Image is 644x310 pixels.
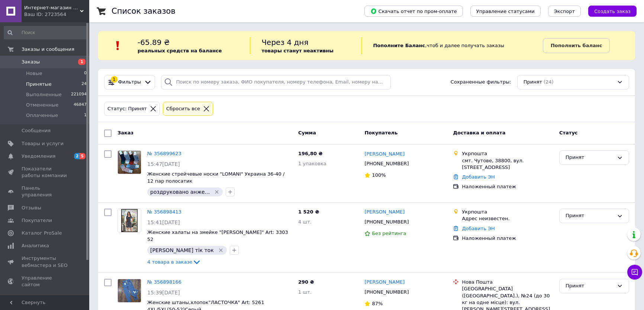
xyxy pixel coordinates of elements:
a: Женские стрейчевые носки "LOMANI" Украина 36-40 / 12 пар полосатик [147,171,284,184]
span: Отмененные [26,102,58,108]
span: Аналитика [22,242,49,249]
span: [PHONE_NUMBER] [364,161,409,166]
span: 5 [80,153,86,159]
a: Добавить ЭН [462,174,495,180]
span: [PHONE_NUMBER] [364,219,409,225]
span: Интернет-магазин "ЭВРИКА" [24,4,80,11]
button: Экспорт [548,6,581,17]
span: Фильтры [118,79,141,86]
span: (24) [544,79,554,85]
span: 4 шт. [298,219,312,225]
div: Адрес неизвестен. [462,215,553,222]
svg: Удалить метку [214,189,220,195]
span: Заказы [22,59,40,65]
div: Наложенный платеж [462,235,553,242]
span: 15:39[DATE] [147,290,180,296]
span: Товары и услуги [22,140,64,147]
span: Заказ [117,130,133,136]
span: Без рейтинга [372,231,406,236]
button: Чат с покупателем [627,265,642,280]
span: Отзывы [22,205,41,211]
span: 1 [78,59,86,65]
button: Управление статусами [470,6,541,17]
img: :exclamation: [112,40,123,51]
span: Инструменты вебмастера и SEO [22,255,69,268]
div: Принят [566,212,614,220]
a: Фото товару [117,279,141,303]
a: [PERSON_NAME] [364,209,405,216]
div: смт. Чутове, 38800, вул. [STREET_ADDRESS] [462,157,553,171]
span: 24 [81,81,87,88]
span: 290 ₴ [298,279,314,285]
span: Принят [524,79,542,86]
b: Пополнить баланс [551,43,602,48]
span: Скачать отчет по пром-оплате [370,8,457,14]
span: Выполненные [26,91,62,98]
div: 1 [111,76,117,83]
span: 196,80 ₴ [298,151,323,156]
a: Фото товару [117,209,141,232]
span: Оплаченные [26,112,58,119]
span: 100% [372,172,386,178]
span: 46847 [74,102,87,108]
span: 1 520 ₴ [298,209,319,215]
input: Поиск по номеру заказа, ФИО покупателя, номеру телефона, Email, номеру накладной [161,75,391,89]
span: 1 [84,112,87,119]
span: 2 [74,153,80,159]
a: Женские халаты на змейке "[PERSON_NAME]" Art: 3303 52 [147,229,288,242]
span: Сохраненные фильтры: [451,79,511,86]
button: Скачать отчет по пром-оплате [364,6,463,17]
div: Принят [566,154,614,161]
span: -65.89 ₴ [138,38,170,47]
div: Статус: Принят [106,105,148,113]
span: [PHONE_NUMBER] [364,289,409,295]
div: Принят [566,282,614,290]
div: Сбросить все [165,105,202,113]
img: Фото товару [121,209,137,232]
div: , чтоб и далее получать заказы [361,37,543,54]
b: реальных средств на балансе [138,48,222,53]
a: № 356898413 [147,209,181,215]
b: товары станут неактивны [261,48,334,53]
a: Пополнить баланс [543,38,610,53]
span: Сообщения [22,127,51,134]
a: Фото товару [117,150,141,174]
span: Доставка и оплата [453,130,505,136]
span: 1 шт. [298,289,312,295]
button: Создать заказ [588,6,637,17]
span: Панель управления [22,185,69,198]
span: Принятые [26,81,52,88]
img: Фото товару [118,279,141,302]
div: Нова Пошта [462,279,553,285]
span: 15:47[DATE] [147,161,180,167]
span: Заказы и сообщения [22,46,74,53]
h1: Список заказов [112,7,176,16]
div: Наложенный платеж [462,183,553,190]
input: Поиск [4,26,87,39]
span: Покупатели [22,217,52,224]
span: Сумма [298,130,316,136]
span: Статус [559,130,578,136]
div: Укрпошта [462,209,553,215]
div: Укрпошта [462,150,553,157]
span: Кошелек компании [22,294,69,307]
span: 15:41[DATE] [147,219,180,225]
a: № 356899623 [147,151,181,156]
span: 4 товара в заказе [147,259,192,265]
span: Создать заказ [594,9,631,14]
span: Уведомления [22,153,55,160]
a: 4 товара в заказе [147,259,201,265]
img: Фото товару [118,151,141,174]
span: 0 [84,70,87,77]
a: [PERSON_NAME] [364,151,405,158]
span: Управление сайтом [22,275,69,288]
span: Показатели работы компании [22,166,69,179]
span: Покупатель [364,130,397,136]
span: Новые [26,70,42,77]
span: 221094 [71,91,87,98]
div: Ваш ID: 2723564 [24,11,89,18]
span: [PERSON_NAME] тік ток [150,247,214,253]
a: Создать заказ [581,8,637,14]
span: Каталог ProSale [22,230,62,236]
